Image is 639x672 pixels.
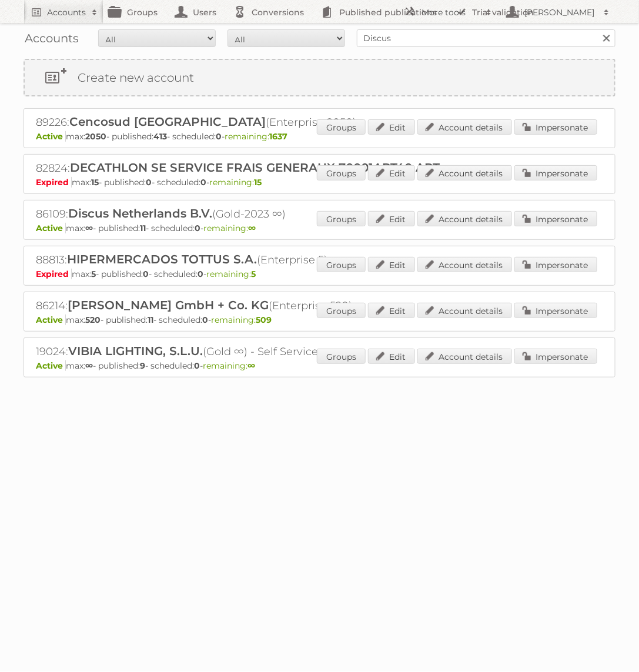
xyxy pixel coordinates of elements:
p: max: - published: - scheduled: - [36,360,603,371]
strong: 0 [200,177,206,188]
p: max: - published: - scheduled: - [36,131,603,142]
strong: 9 [140,360,145,371]
span: Discus Netherlands B.V. [68,206,212,220]
strong: 15 [91,177,99,188]
h2: [PERSON_NAME] [521,6,598,18]
strong: ∞ [248,223,256,233]
a: Account details [417,211,512,226]
span: remaining: [209,177,262,188]
a: Groups [317,303,366,318]
span: [PERSON_NAME] GmbH + Co. KG [68,298,269,312]
span: Expired [36,177,72,188]
strong: 0 [195,223,200,233]
span: remaining: [203,360,255,371]
strong: 1637 [269,131,287,142]
span: remaining: [206,269,256,279]
span: Active [36,131,66,142]
span: VIBIA LIGHTING, S.L.U. [68,344,203,358]
a: Account details [417,349,512,364]
span: Active [36,315,66,325]
a: Impersonate [514,303,597,318]
h2: More tools [421,6,480,18]
strong: 0 [198,269,203,279]
a: Impersonate [514,257,597,272]
a: Create new account [25,60,614,95]
a: Account details [417,257,512,272]
strong: 11 [148,315,153,325]
a: Groups [317,257,366,272]
a: Groups [317,119,366,135]
strong: 11 [140,223,146,233]
strong: 0 [216,131,222,142]
h2: 86109: (Gold-2023 ∞) [36,206,447,222]
strong: 5 [91,269,96,279]
strong: 413 [153,131,167,142]
strong: ∞ [85,223,93,233]
a: Impersonate [514,211,597,226]
span: remaining: [203,223,256,233]
span: HIPERMERCADOS TOTTUS S.A. [67,252,257,266]
a: Groups [317,349,366,364]
a: Account details [417,119,512,135]
strong: ∞ [247,360,255,371]
h2: 82824: (Enterprise 15) [36,161,447,176]
p: max: - published: - scheduled: - [36,223,603,233]
a: Groups [317,211,366,226]
a: Account details [417,303,512,318]
a: Edit [368,257,415,272]
span: Cencosud [GEOGRAPHIC_DATA] [69,115,266,129]
a: Edit [368,119,415,135]
a: Impersonate [514,349,597,364]
span: Active [36,223,66,233]
h2: 86214: (Enterprise 520) [36,298,447,313]
a: Edit [368,303,415,318]
strong: 0 [146,177,152,188]
strong: ∞ [85,360,93,371]
p: max: - published: - scheduled: - [36,177,603,188]
h2: 88813: (Enterprise 5) [36,252,447,268]
a: Edit [368,165,415,180]
a: Groups [317,165,366,180]
span: remaining: [211,315,272,325]
strong: 0 [143,269,149,279]
strong: 5 [251,269,256,279]
a: Impersonate [514,119,597,135]
a: Edit [368,349,415,364]
h2: Accounts [47,6,86,18]
h2: 89226: (Enterprise 2050) [36,115,447,130]
p: max: - published: - scheduled: - [36,315,603,325]
strong: 520 [85,315,101,325]
strong: 15 [254,177,262,188]
a: Account details [417,165,512,180]
strong: 2050 [85,131,106,142]
a: Impersonate [514,165,597,180]
strong: 0 [194,360,200,371]
strong: 509 [256,315,272,325]
span: remaining: [225,131,287,142]
a: Edit [368,211,415,226]
span: Active [36,360,66,371]
p: max: - published: - scheduled: - [36,269,603,279]
span: Expired [36,269,72,279]
h2: 19024: (Gold ∞) - Self Service [36,344,447,359]
span: DECATHLON SE SERVICE FRAIS GENERAUX 70001APT40 APTONIA (Nutritions et soins) [70,161,594,175]
strong: 0 [202,315,208,325]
